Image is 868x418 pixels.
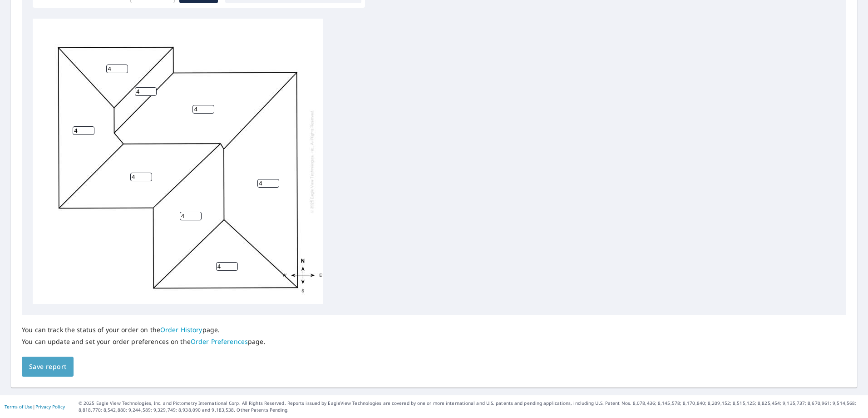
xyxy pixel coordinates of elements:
a: Order Preferences [191,337,248,346]
p: You can update and set your order preferences on the page. [22,338,266,346]
a: Privacy Policy [35,403,65,410]
a: Terms of Use [5,403,33,410]
a: Order History [160,325,202,334]
p: | [5,404,65,409]
span: Save report [29,361,66,373]
button: Save report [22,357,74,377]
p: You can track the status of your order on the page. [22,326,266,334]
p: © 2025 Eagle View Technologies, Inc. and Pictometry International Corp. All Rights Reserved. Repo... [79,400,863,413]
